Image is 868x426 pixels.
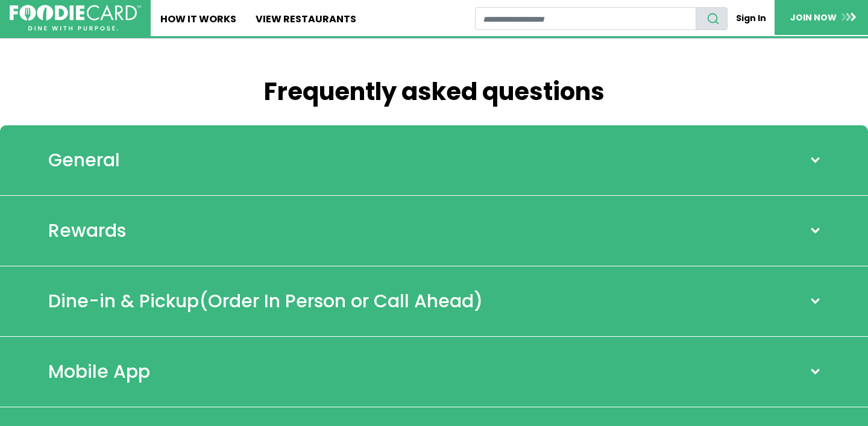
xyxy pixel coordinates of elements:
[48,220,126,242] h2: Rewards
[48,290,483,312] h2: Dine-in & Pickup
[696,7,728,30] button: search
[10,5,141,31] img: FoodieCard; Eat, Drink, Save, Donate
[728,7,775,30] a: Sign In
[48,361,150,383] h2: Mobile App
[199,288,483,314] span: (Order In Person or Call Ahead)
[475,7,697,30] input: restaurant search
[48,149,120,171] h2: General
